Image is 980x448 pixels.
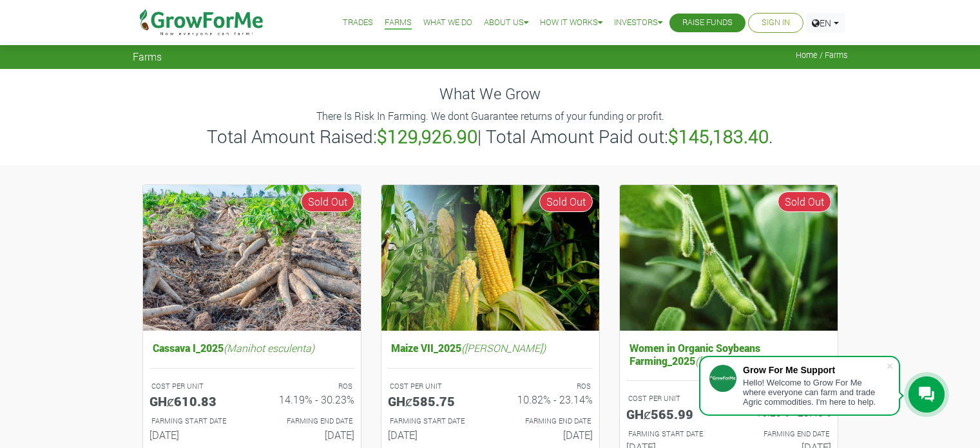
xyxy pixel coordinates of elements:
[143,185,361,331] img: growforme image
[614,16,662,30] a: Investors
[539,191,593,212] span: Sold Out
[626,338,831,369] h5: Women in Organic Soybeans Farming_2025
[423,16,472,30] a: What We Do
[743,365,886,375] div: Grow For Me Support
[796,50,848,60] span: Home / Farms
[484,16,528,30] a: About Us
[262,429,354,441] h6: [DATE]
[388,338,593,357] h5: Maize VII_2025
[682,16,733,30] a: Raise Funds
[695,354,801,367] i: ([MEDICAL_DATA] max)
[133,84,848,103] h4: What We Grow
[343,16,373,30] a: Trades
[620,185,838,331] img: growforme image
[377,124,477,148] b: $129,926.90
[502,416,591,427] p: FARMING END DATE
[264,381,352,392] p: ROS
[540,16,602,30] a: How it Works
[135,108,846,124] p: There Is Risk In Farming. We dont Guarantee returns of your funding or profit.
[149,393,242,409] h5: GHȼ610.83
[740,429,829,440] p: FARMING END DATE
[668,124,769,148] b: $145,183.40
[628,393,717,404] p: COST PER UNIT
[385,16,412,30] a: Farms
[149,338,354,357] h5: Cassava I_2025
[262,393,354,405] h6: 14.19% - 30.23%
[626,406,719,422] h5: GHȼ565.99
[264,416,352,427] p: FARMING END DATE
[738,406,831,418] h6: 10.23% - 23.48%
[500,393,593,405] h6: 10.82% - 23.14%
[135,126,846,148] h3: Total Amount Raised: | Total Amount Paid out: .
[390,381,479,392] p: COST PER UNIT
[778,191,831,212] span: Sold Out
[151,416,240,427] p: FARMING START DATE
[743,378,886,407] div: Hello! Welcome to Grow For Me where everyone can farm and trade Agric commodities. I'm here to help.
[628,429,717,440] p: FARMING START DATE
[461,341,546,355] i: ([PERSON_NAME])
[133,50,162,63] span: Farms
[149,429,242,441] h6: [DATE]
[151,381,240,392] p: COST PER UNIT
[381,185,599,331] img: growforme image
[388,393,481,409] h5: GHȼ585.75
[500,429,593,441] h6: [DATE]
[301,191,354,212] span: Sold Out
[762,16,790,30] a: Sign In
[502,381,591,392] p: ROS
[390,416,479,427] p: FARMING START DATE
[388,429,481,441] h6: [DATE]
[224,341,314,355] i: (Manihot esculenta)
[806,13,845,33] a: EN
